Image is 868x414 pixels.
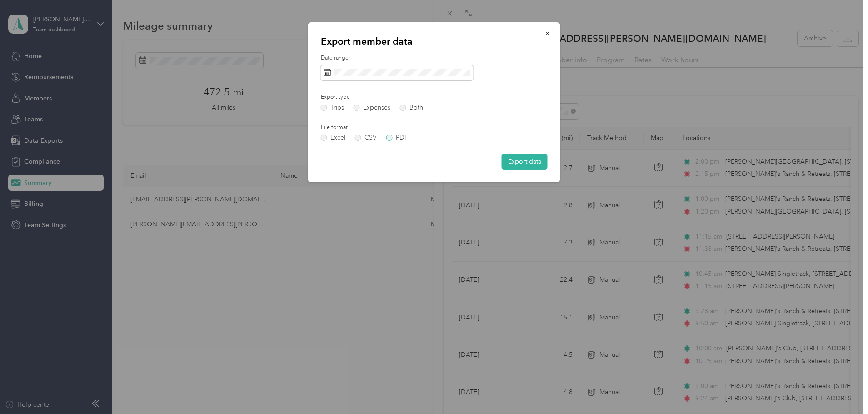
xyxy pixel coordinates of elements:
label: Excel [321,135,345,141]
label: PDF [386,135,408,141]
label: Date range [321,54,548,62]
p: Export member data [321,35,548,48]
label: Expenses [354,105,390,111]
label: Both [400,105,423,111]
label: File format [321,124,423,132]
label: CSV [355,135,377,141]
label: Export type [321,93,423,101]
label: Trips [321,105,344,111]
iframe: Everlance-gr Chat Button Frame [817,363,868,414]
button: Export data [502,154,548,170]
